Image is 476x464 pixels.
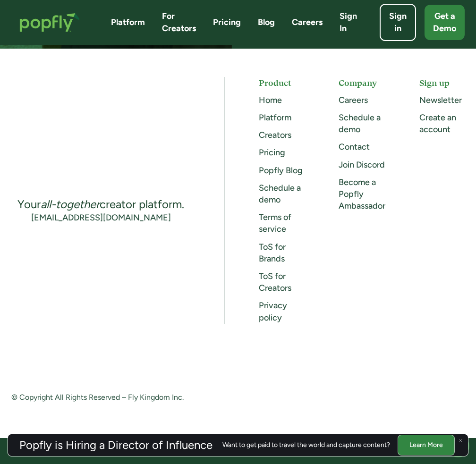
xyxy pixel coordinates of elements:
a: Home [259,95,282,105]
a: ToS for Creators [259,271,291,293]
a: home [11,5,88,41]
div: Sign in [389,10,407,34]
a: Join Discord [339,160,385,170]
a: ToS for Brands [259,242,286,264]
a: Terms of service [259,212,291,234]
a: Pricing [213,17,241,28]
a: Careers [292,17,323,28]
em: all-together [41,197,100,211]
a: Privacy policy [259,300,287,322]
a: [EMAIL_ADDRESS][DOMAIN_NAME] [31,212,171,224]
a: Sign in [380,4,416,41]
a: Popfly Blog [259,165,303,176]
h5: Company [339,77,385,89]
a: Become a Popfly Ambassador [339,177,385,211]
a: Platform [111,17,145,28]
a: Schedule a demo [259,183,301,205]
a: Schedule a demo [339,112,381,135]
a: Get a Demo [425,5,465,40]
h3: Popfly is Hiring a Director of Influence [19,439,212,451]
a: Pricing [259,147,285,158]
a: Careers [339,95,368,105]
div: Get a Demo [433,10,456,34]
a: Creators [259,130,291,140]
div: © Copyright All Rights Reserved – Fly Kingdom Inc. [11,392,221,404]
a: Blog [258,17,275,28]
a: Learn More [398,435,455,455]
a: Platform [259,112,291,123]
a: Newsletter [419,95,462,105]
a: Create an account [419,112,456,135]
h5: Sign up [419,77,465,89]
div: Want to get paid to travel the world and capture content? [222,441,390,449]
a: Contact [339,142,370,152]
h5: Product [259,77,305,89]
a: For Creators [162,10,196,34]
div: Your creator platform. [17,197,184,212]
a: Sign In [340,10,357,34]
